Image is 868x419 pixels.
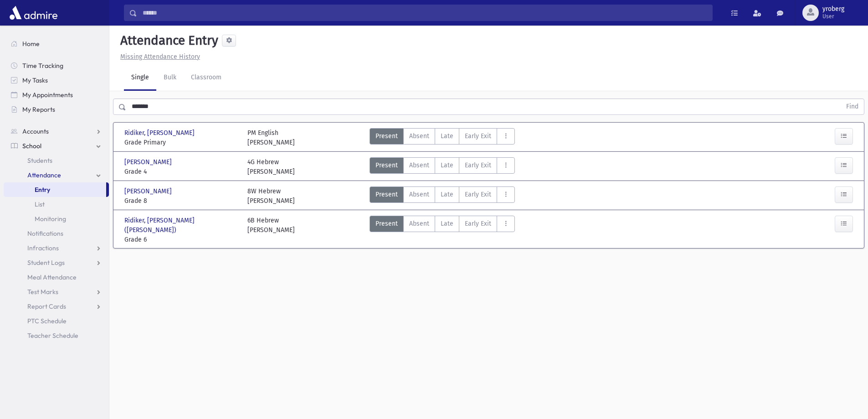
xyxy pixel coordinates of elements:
span: Students [27,156,52,165]
img: AdmirePro [7,4,60,22]
a: Attendance [4,168,109,182]
span: User [822,13,844,20]
span: Student Logs [27,259,65,267]
span: yroberg [822,5,844,13]
span: Early Exit [465,131,491,141]
span: Absent [409,131,429,141]
span: [PERSON_NAME] [124,186,174,196]
a: Accounts [4,124,109,139]
a: Report Cards [4,299,109,314]
span: Report Cards [27,302,66,310]
a: Students [4,153,109,168]
h5: Attendance Entry [117,33,218,48]
a: List [4,197,109,212]
span: Grade 6 [124,235,238,244]
a: Infractions [4,241,109,255]
a: Classroom [184,65,229,91]
div: AttTypes [370,186,515,206]
span: Notifications [27,229,63,238]
span: Time Tracking [22,62,63,70]
span: Absent [409,160,429,170]
a: Notifications [4,226,109,241]
a: Missing Attendance History [117,53,200,61]
span: Absent [409,219,429,228]
span: PTC Schedule [27,317,67,325]
a: Bulk [156,65,184,91]
span: Infractions [27,244,59,252]
span: Grade 4 [124,167,238,176]
span: Absent [409,190,429,199]
span: Ridiker, [PERSON_NAME] [124,128,196,138]
span: Late [441,219,453,228]
a: Home [4,36,109,51]
div: AttTypes [370,216,515,244]
u: Missing Attendance History [120,53,200,61]
div: 4G Hebrew [PERSON_NAME] [247,157,295,176]
a: Monitoring [4,212,109,226]
div: 8W Hebrew [PERSON_NAME] [247,186,295,206]
span: Early Exit [465,190,491,199]
a: Test Marks [4,285,109,299]
span: My Reports [22,105,55,114]
span: Teacher Schedule [27,331,78,340]
a: Entry [4,182,106,197]
span: Entry [35,186,50,194]
a: Student Logs [4,255,109,270]
div: AttTypes [370,128,515,147]
span: Late [441,190,453,199]
span: Late [441,160,453,170]
a: Teacher Schedule [4,328,109,343]
span: Grade 8 [124,196,238,206]
a: My Tasks [4,73,109,88]
span: Early Exit [465,219,491,228]
span: Meal Attendance [27,273,77,281]
a: Single [124,65,156,91]
span: Present [375,131,398,141]
a: My Reports [4,102,109,117]
a: My Appointments [4,88,109,102]
span: Early Exit [465,160,491,170]
span: [PERSON_NAME] [124,157,174,167]
div: 6B Hebrew [PERSON_NAME] [247,216,295,244]
span: List [35,200,45,208]
a: School [4,139,109,153]
span: Accounts [22,127,49,135]
div: PM English [PERSON_NAME] [247,128,295,147]
span: My Appointments [22,91,73,99]
span: Present [375,160,398,170]
span: Ridiker, [PERSON_NAME] ([PERSON_NAME]) [124,216,238,235]
span: Test Marks [27,288,58,296]
span: Grade Primary [124,138,238,147]
input: Search [137,5,712,21]
span: Home [22,40,40,48]
button: Find [841,99,864,114]
a: Time Tracking [4,58,109,73]
span: Monitoring [35,215,66,223]
a: PTC Schedule [4,314,109,328]
span: Attendance [27,171,61,179]
span: Present [375,190,398,199]
span: My Tasks [22,76,48,84]
a: Meal Attendance [4,270,109,285]
span: Present [375,219,398,228]
div: AttTypes [370,157,515,176]
span: School [22,142,41,150]
span: Late [441,131,453,141]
